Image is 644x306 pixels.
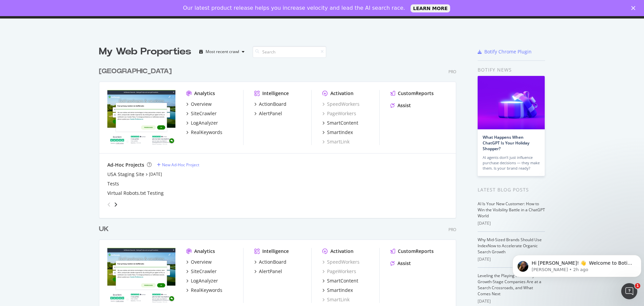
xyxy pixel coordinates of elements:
[397,102,411,109] div: Assist
[105,199,113,210] div: angle-left
[448,69,456,75] div: Pro
[327,287,353,294] div: SmartIndex
[191,259,212,265] div: Overview
[390,90,434,97] a: CustomReports
[186,287,222,294] a: RealKeywords
[253,46,326,58] input: Search
[186,101,212,107] a: Overview
[107,190,164,196] a: Virtual Robots.txt Testing
[483,134,529,151] a: What Happens When ChatGPT Is Your Holiday Shopper?
[322,129,353,136] a: SmartIndex
[113,201,118,208] div: angle-right
[478,48,532,55] a: Botify Chrome Plugin
[484,48,532,55] div: Botify Chrome Plugin
[322,120,358,126] a: SmartContent
[107,171,144,178] a: USA Staging Site
[390,248,434,255] a: CustomReports
[206,50,239,54] div: Most recent crawl
[191,287,222,294] div: RealKeywords
[259,268,282,275] div: AlertPanel
[259,259,286,265] div: ActionBoard
[390,102,411,109] a: Assist
[478,298,545,304] div: [DATE]
[478,256,545,262] div: [DATE]
[478,76,545,129] img: What Happens When ChatGPT Is Your Holiday Shopper?
[398,248,434,255] div: CustomReports
[510,241,644,288] iframe: Intercom notifications message
[322,138,350,145] a: SmartLink
[194,90,215,97] div: Analytics
[186,259,212,265] a: Overview
[631,6,638,10] div: Close
[322,110,356,117] a: PageWorkers
[327,277,358,284] div: SmartContent
[186,129,222,136] a: RealKeywords
[107,162,144,168] div: Ad-Hoc Projects
[390,260,411,267] a: Assist
[483,155,540,171] div: AI agents don’t just influence purchase decisions — they make them. Is your brand ready?
[448,227,456,232] div: Pro
[478,237,542,255] a: Why Mid-Sized Brands Should Use IndexNow to Accelerate Organic Search Growth
[99,224,111,234] a: UK
[99,67,174,76] a: [GEOGRAPHIC_DATA]
[262,248,289,255] div: Intelligence
[330,90,354,97] div: Activation
[398,90,434,97] div: CustomReports
[322,287,353,294] a: SmartIndex
[254,259,286,265] a: ActionBoard
[183,5,405,11] div: Our latest product release helps you increase velocity and lead the AI search race.
[186,120,218,126] a: LogAnalyzer
[322,296,350,303] a: SmartLink
[191,110,217,117] div: SiteCrawler
[254,101,286,107] a: ActionBoard
[149,171,162,177] a: [DATE]
[162,162,199,168] div: New Ad-Hoc Project
[330,248,354,255] div: Activation
[322,277,358,284] a: SmartContent
[478,66,545,74] div: Botify news
[99,45,191,58] div: My Web Properties
[262,90,289,97] div: Intelligence
[259,110,282,117] div: AlertPanel
[327,120,358,126] div: SmartContent
[621,283,637,299] iframe: Intercom live chat
[107,180,119,187] a: Tests
[254,110,282,117] a: AlertPanel
[194,248,215,255] div: Analytics
[478,186,545,193] div: Latest Blog Posts
[197,46,247,57] button: Most recent crawl
[186,277,218,284] a: LogAnalyzer
[99,224,109,234] div: UK
[186,268,217,275] a: SiteCrawler
[107,248,175,302] img: www.golfbreaks.com/en-gb/
[327,129,353,136] div: SmartIndex
[191,101,212,107] div: Overview
[478,220,545,226] div: [DATE]
[322,259,360,265] a: SpeedWorkers
[259,101,286,107] div: ActionBoard
[478,201,545,219] a: AI Is Your New Customer: How to Win the Visibility Battle in a ChatGPT World
[191,277,218,284] div: LogAnalyzer
[322,268,356,275] a: PageWorkers
[322,101,360,107] a: SpeedWorkers
[254,268,282,275] a: AlertPanel
[157,162,199,168] a: New Ad-Hoc Project
[411,4,450,12] a: LEARN MORE
[397,260,411,267] div: Assist
[107,90,175,144] img: www.golfbreaks.com/en-us/
[191,129,222,136] div: RealKeywords
[99,67,172,76] div: [GEOGRAPHIC_DATA]
[191,268,217,275] div: SiteCrawler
